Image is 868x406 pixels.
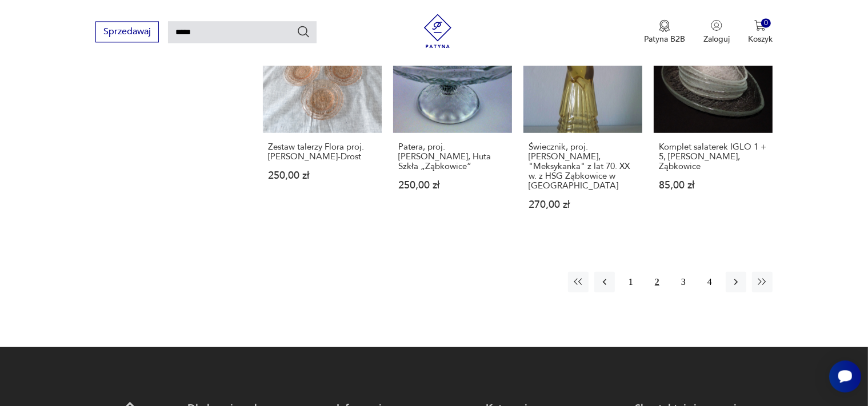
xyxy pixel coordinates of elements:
[529,142,637,190] h3: Świecznik, proj. [PERSON_NAME], "Meksykanka" z lat 70. XX w. z HSG Ząbkowice w [GEOGRAPHIC_DATA]
[654,14,773,231] a: Produkt wyprzedanyKomplet salaterek IGLO 1 + 5, Eryka Trzewik-Drost, ZąbkowiceKomplet salaterek I...
[529,199,637,209] p: 270,00 zł
[268,170,377,180] p: 250,00 zł
[659,180,767,190] p: 85,00 zł
[703,19,730,45] button: Zaloguj
[644,19,685,45] a: Ikona medaluPatyna B2B
[659,142,767,171] h3: Komplet salaterek IGLO 1 + 5, [PERSON_NAME], Ząbkowice
[644,19,685,45] button: Patyna B2B
[644,34,685,45] p: Patyna B2B
[263,14,382,231] a: KlasykZestaw talerzy Flora proj. Eryki Trzewik-DrostZestaw talerzy Flora proj. [PERSON_NAME]-Dros...
[398,142,507,171] h3: Patera, proj. [PERSON_NAME], Huta Szkła „Ząbkowice”
[268,142,377,161] h3: Zestaw talerzy Flora proj. [PERSON_NAME]-Drost
[748,19,773,45] button: 0Koszyk
[761,18,771,28] div: 0
[523,14,642,231] a: Produkt wyprzedanyŚwiecznik, proj. Eryka Trzewik-Drost, "Meksykanka" z lat 70. XX w. z HSG Ząbkow...
[699,271,720,292] button: 4
[647,271,667,292] button: 2
[748,34,773,45] p: Koszyk
[95,29,159,37] a: Sprzedawaj
[621,271,641,292] button: 1
[297,25,310,38] button: Szukaj
[398,180,507,190] p: 250,00 zł
[95,21,159,42] button: Sprzedawaj
[421,14,455,48] img: Patyna - sklep z meblami i dekoracjami vintage
[754,19,766,31] img: Ikona koszyka
[393,14,512,231] a: KlasykPatera, proj. Eryka Trzewik-Drost, Huta Szkła „Ząbkowice”Patera, proj. [PERSON_NAME], Huta ...
[703,34,730,45] p: Zaloguj
[659,19,670,32] img: Ikona medalu
[711,19,722,31] img: Ikonka użytkownika
[673,271,694,292] button: 3
[829,360,861,392] iframe: Smartsupp widget button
